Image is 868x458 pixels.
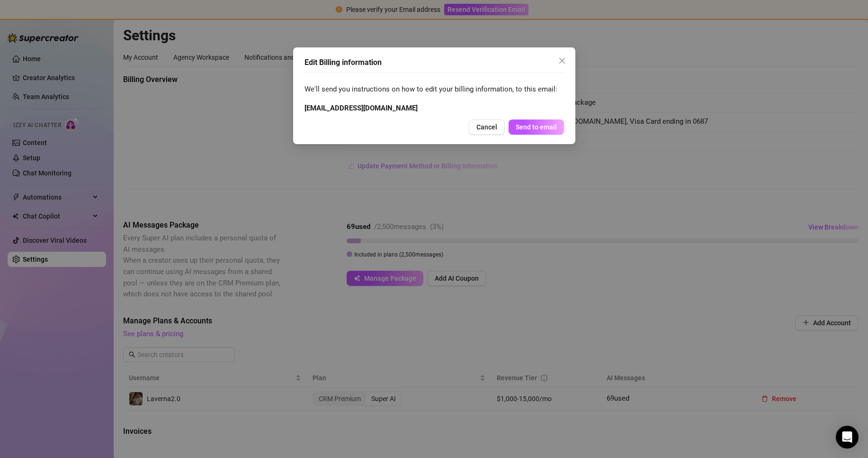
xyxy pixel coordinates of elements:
[304,84,564,95] span: We'll send you instructions on how to edit your billing information, to this email:
[304,104,418,112] strong: [EMAIL_ADDRESS][DOMAIN_NAME]
[509,119,564,135] button: Send to email
[304,57,564,68] div: Edit Billing information
[555,57,570,64] span: Close
[476,123,497,131] span: Cancel
[558,57,566,64] span: close
[516,123,557,131] span: Send to email
[469,119,505,135] button: Cancel
[555,53,570,68] button: Close
[836,426,859,449] div: Open Intercom Messenger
